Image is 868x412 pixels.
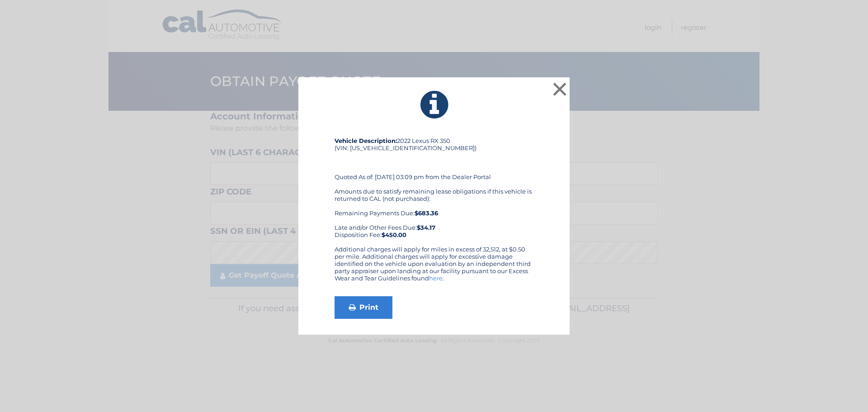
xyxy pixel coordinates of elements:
strong: $450.00 [382,231,406,238]
div: Additional charges will apply for miles in excess of 32,512, at $0.50 per mile. Additional charge... [335,246,533,289]
div: 2022 Lexus RX 350 (VIN: [US_VEHICLE_IDENTIFICATION_NUMBER]) Quoted As of: [DATE] 03:09 pm from th... [335,137,533,246]
strong: Vehicle Description: [335,137,397,144]
a: here [429,275,443,282]
b: $683.36 [415,209,438,217]
a: Print [335,296,392,319]
div: Amounts due to satisfy remaining lease obligations if this vehicle is returned to CAL (not purcha... [335,188,533,238]
b: $34.17 [417,224,435,231]
button: × [551,80,569,98]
